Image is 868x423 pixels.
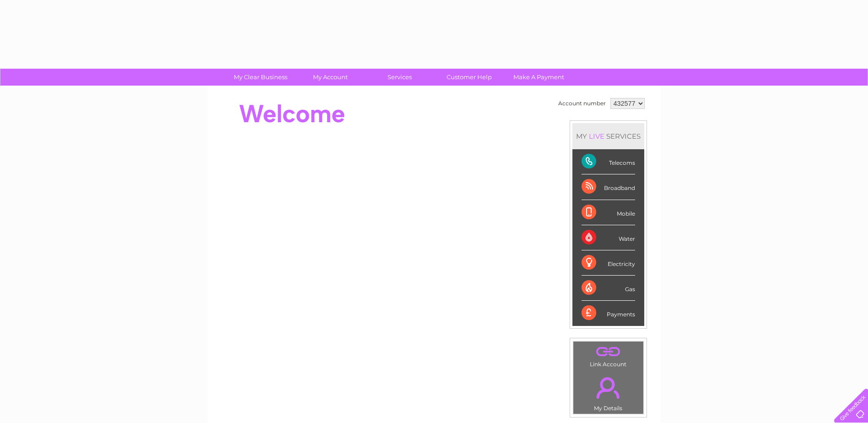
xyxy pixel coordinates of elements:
[501,69,577,86] a: Make A Payment
[223,69,298,86] a: My Clear Business
[576,372,641,404] a: .
[292,69,368,86] a: My Account
[573,369,644,414] td: My Details
[582,225,635,250] div: Water
[573,341,644,370] td: Link Account
[576,344,641,360] a: .
[582,174,635,200] div: Broadband
[582,200,635,225] div: Mobile
[582,149,635,174] div: Telecoms
[431,69,507,86] a: Customer Help
[587,132,606,141] div: LIVE
[572,123,644,149] div: MY SERVICES
[582,250,635,276] div: Electricity
[556,96,608,111] td: Account number
[582,276,635,301] div: Gas
[582,301,635,325] div: Payments
[362,69,437,86] a: Services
